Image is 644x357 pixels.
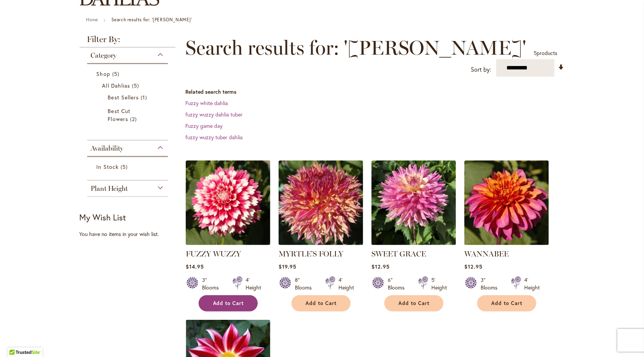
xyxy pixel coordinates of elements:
[388,276,409,291] div: 6" Blooms
[186,160,270,245] img: FUZZY WUZZY
[534,47,557,59] p: products
[185,111,243,118] a: fuzzy wuzzy dahlia tuber
[97,163,119,170] span: In Stock
[464,263,483,270] span: $12.95
[464,239,549,247] a: WANNABEE
[213,300,244,307] span: Add to Cart
[534,49,537,57] span: 5
[471,63,492,77] label: Sort by:
[371,239,456,247] a: SWEET GRACE
[279,249,343,258] a: MYRTLE'S FOLLY
[185,88,565,96] dt: Related search terms
[108,94,139,101] span: Best Sellers
[186,249,241,258] a: FUZZY WUZZY
[97,70,110,77] span: Shop
[279,160,363,245] img: MYRTLE'S FOLLY
[279,263,296,270] span: $19.95
[80,212,126,223] strong: My Wish List
[295,276,316,291] div: 8" Blooms
[371,160,456,245] img: SWEET GRACE
[202,276,223,291] div: 3" Blooms
[102,82,130,89] span: All Dahlias
[291,295,351,311] button: Add to Cart
[477,295,536,311] button: Add to Cart
[199,295,258,311] button: Add to Cart
[185,134,243,141] a: fuzzy wuzzy tuber dahlia
[399,300,430,307] span: Add to Cart
[91,51,117,60] span: Category
[492,300,523,307] span: Add to Cart
[464,160,549,245] img: WANNABEE
[186,263,204,270] span: $14.95
[80,230,181,238] div: You have no items in your wish list.
[431,276,447,291] div: 5' Height
[185,36,526,59] span: Search results for: '[PERSON_NAME]'
[186,239,270,247] a: FUZZY WUZZY
[371,249,426,258] a: SWEET GRACE
[185,122,223,129] a: Fuzzy game day
[121,163,130,171] span: 5
[132,82,141,90] span: 5
[384,295,443,311] button: Add to Cart
[130,115,139,123] span: 2
[108,107,149,123] a: Best Cut Flowers
[464,249,509,258] a: WANNABEE
[112,70,121,78] span: 5
[371,263,390,270] span: $12.95
[246,276,261,291] div: 4' Height
[338,276,354,291] div: 4' Height
[108,93,149,101] a: Best Sellers
[97,70,161,78] a: Shop
[97,163,161,171] a: In Stock 5
[306,300,337,307] span: Add to Cart
[141,93,149,101] span: 1
[86,17,98,22] a: Home
[524,276,540,291] div: 4' Height
[111,17,192,22] strong: Search results for: '[PERSON_NAME]'
[185,99,228,107] a: Fuzzy white dahlia
[279,239,363,247] a: MYRTLE'S FOLLY
[91,144,124,153] span: Availability
[102,82,155,90] a: All Dahlias
[481,276,502,291] div: 3" Blooms
[108,107,130,123] span: Best Cut Flowers
[80,35,176,47] strong: Filter By:
[6,330,27,351] iframe: Launch Accessibility Center
[91,184,128,193] span: Plant Height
